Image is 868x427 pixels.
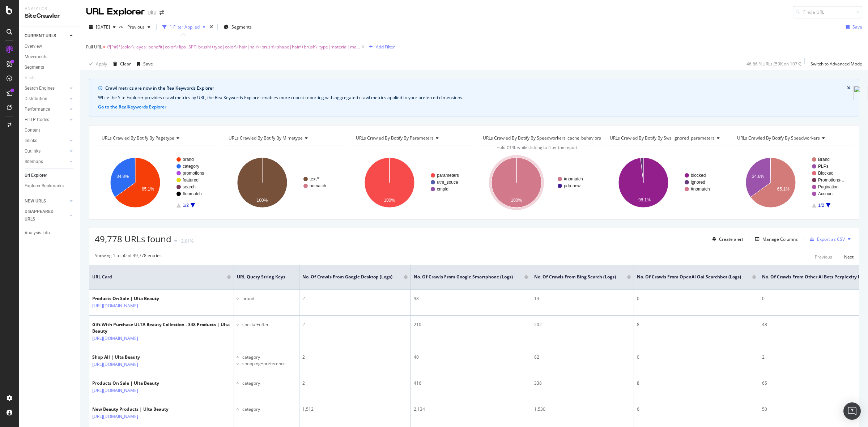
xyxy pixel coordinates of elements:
div: Inlinks [25,137,37,145]
div: 46.66 % URLs ( 50K on 107K ) [746,61,801,67]
svg: A chart. [95,151,218,214]
svg: A chart. [730,151,854,214]
h4: URLs Crawled By Botify By speedworkers_cache_behaviors [481,132,612,144]
div: 82 [534,354,631,360]
a: Analysis Info [25,229,75,237]
button: Previous [815,252,832,261]
a: [URL][DOMAIN_NAME] [92,413,138,420]
div: 1 Filter Applied [170,24,200,30]
div: category [242,354,296,360]
div: NEW URLS [25,197,46,205]
text: Promotions-… [818,178,846,183]
button: Clear [110,58,131,70]
div: Sitemaps [25,158,43,166]
div: While the Site Explorer provides crawl metrics by URL, the RealKeywords Explorer enables more rob... [98,94,850,101]
text: search [183,184,196,189]
div: 2 [302,321,408,328]
div: Products On Sale | Ulta Beauty [92,380,170,387]
text: 65.1% [142,187,154,192]
text: nomatch [310,183,326,188]
svg: A chart. [222,151,345,214]
a: Url Explorer [25,172,75,179]
div: Url Explorer [25,172,47,179]
text: #nomatch [183,191,202,196]
div: Performance [25,106,50,113]
a: [URL][DOMAIN_NAME] [92,361,138,368]
div: category [242,406,296,413]
a: HTTP Codes [25,116,68,124]
span: URLs Crawled By Botify By speedworkers_cache_behaviors [483,135,601,141]
div: 2,134 [414,406,528,413]
text: Pagination [818,184,839,189]
text: 100% [511,198,522,203]
text: 34.6% [752,174,764,179]
div: 14 [534,295,631,302]
a: Inlinks [25,137,68,145]
span: URLs Crawled By Botify By pagetype [102,135,174,141]
a: Distribution [25,95,68,103]
div: CURRENT URLS [25,32,56,40]
text: 100% [384,198,395,203]
div: times [208,24,214,31]
div: Analysis Info [25,229,50,237]
button: Segments [221,21,255,33]
text: Account [818,191,834,196]
span: URL Card [92,274,225,280]
div: Search Engines [25,85,55,92]
div: New Beauty Products | Ulta Beauty [92,406,170,413]
span: vs [119,23,124,29]
span: No. of Crawls from Google Desktop (Logs) [302,274,393,280]
div: Gift With Purchase ULTA Beauty Collection - 348 Products | Ulta Beauty [92,321,231,334]
div: SiteCrawler [25,12,74,20]
h4: URLs Crawled By Botify By mimetype [227,132,339,144]
div: Add Filter [376,44,395,50]
div: 210 [414,321,528,328]
div: A chart. [476,151,599,214]
div: 2 [302,354,408,360]
text: 65.1% [777,187,789,192]
svg: A chart. [603,151,726,214]
text: Blocked [818,171,834,176]
button: Next [844,252,854,261]
div: Distribution [25,95,47,103]
div: Create alert [719,236,743,242]
a: Search Engines [25,85,68,92]
text: ignored [691,180,705,185]
button: close banner [845,84,852,93]
text: 98.1% [638,197,651,202]
a: [URL][DOMAIN_NAME] [92,335,138,342]
div: Clear [120,61,131,67]
div: 1,512 [302,406,408,413]
div: 8 [637,321,756,328]
div: Showing 1 to 50 of 49,778 entries [95,252,162,261]
div: 6 [637,406,756,413]
div: Export as CSV [817,236,845,242]
div: A chart. [349,151,472,214]
div: Open Intercom Messenger [843,402,861,420]
div: 8 [637,380,756,387]
div: Crawl metrics are now in the RealKeywords Explorer [105,85,847,91]
div: Shop All | Ulta Beauty [92,354,170,360]
text: 100% [257,198,268,203]
img: side-widget.svg [854,86,868,100]
div: 0 [637,354,756,360]
h4: URLs Crawled By Botify By sws_ignored_parameters [608,132,726,144]
a: [URL][DOMAIN_NAME] [92,387,138,394]
a: DISAPPEARED URLS [25,208,68,223]
div: Next [844,254,854,260]
div: arrow-right-arrow-left [159,10,164,15]
img: Equal [174,240,177,242]
div: info banner [89,79,859,116]
span: Full URL [86,44,102,50]
text: pdp-new [564,183,580,188]
span: \?[^#]*(color\+eyes|benefit|color\+lips|SPF|brush\+type|color\+hair|hair\+brush\+shape|hair\+brus... [107,42,360,52]
div: Manage Columns [762,236,798,242]
span: No. of Crawls from OpenAI Oai Searchbot (Logs) [637,274,741,280]
text: utm_souce [437,180,458,185]
text: cmpid [437,187,448,192]
div: Save [143,61,153,67]
a: Outlinks [25,148,68,155]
